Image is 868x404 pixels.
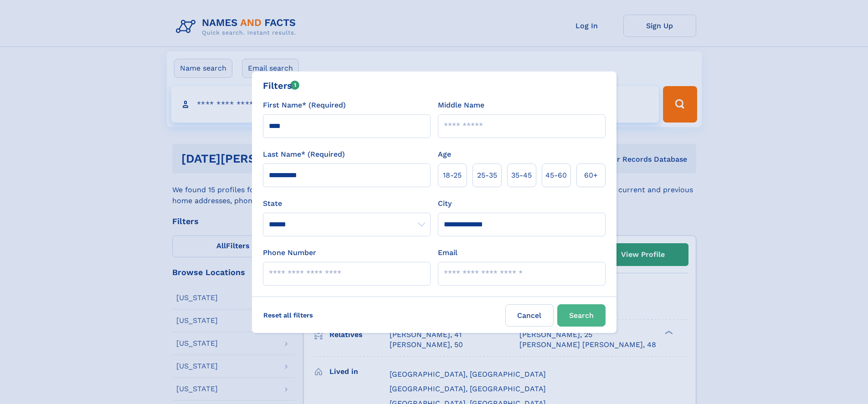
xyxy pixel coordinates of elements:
[263,247,316,258] label: Phone Number
[443,170,462,181] span: 18‑25
[505,304,554,327] label: Cancel
[263,198,431,209] label: State
[263,79,300,92] div: Filters
[438,198,452,209] label: City
[545,170,567,181] span: 45‑60
[511,170,532,181] span: 35‑45
[263,149,345,160] label: Last Name* (Required)
[438,100,484,111] label: Middle Name
[584,170,598,181] span: 60+
[438,247,457,258] label: Email
[557,304,606,327] button: Search
[257,304,319,326] label: Reset all filters
[477,170,497,181] span: 25‑35
[438,149,451,160] label: Age
[263,100,346,111] label: First Name* (Required)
